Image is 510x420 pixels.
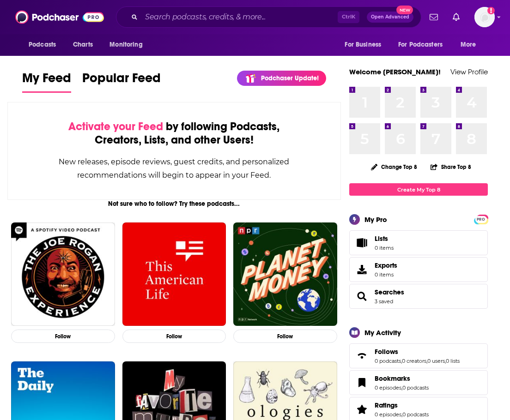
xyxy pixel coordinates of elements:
span: New [396,6,413,14]
a: Searches [352,290,371,303]
span: Bookmarks [375,374,410,383]
span: Ratings [375,401,398,409]
img: Podchaser - Follow, Share and Rate Podcasts [15,8,104,26]
a: 0 podcasts [375,358,401,364]
a: Show notifications dropdown [449,9,463,25]
span: PRO [475,216,486,223]
a: Ratings [375,401,429,409]
span: More [461,38,476,51]
span: My Feed [22,70,71,91]
a: Ratings [352,403,371,416]
span: Lists [375,234,394,243]
span: Bookmarks [349,370,488,395]
a: 3 saved [375,298,393,305]
button: Open AdvancedNew [367,12,413,23]
span: Popular Feed [82,70,161,91]
a: 0 episodes [375,384,401,391]
span: For Business [345,38,381,51]
span: Podcasts [29,38,56,51]
span: Follows [349,343,488,368]
span: Follows [375,348,398,356]
span: Activate your Feed [68,120,163,133]
svg: Add a profile image [487,7,495,14]
span: Ctrl K [338,11,359,23]
a: Follows [375,348,460,356]
input: Search podcasts, credits, & more... [141,10,338,24]
div: Search podcasts, credits, & more... [116,6,421,28]
a: 0 lists [446,358,460,364]
a: Welcome [PERSON_NAME]! [349,67,441,76]
span: Searches [349,284,488,309]
button: open menu [392,36,456,54]
button: Show profile menu [474,7,495,27]
button: open menu [103,36,154,54]
a: Bookmarks [375,374,429,383]
span: , [401,411,402,418]
div: Not sure who to follow? Try these podcasts... [7,200,341,208]
span: For Podcasters [398,38,443,51]
img: Planet Money [233,222,337,326]
a: Follows [352,349,371,362]
a: Exports [349,257,488,282]
span: , [401,358,402,364]
a: Lists [349,230,488,255]
button: Share Top 8 [430,158,472,176]
a: 0 episodes [375,411,401,418]
a: Searches [375,288,404,296]
a: 0 users [427,358,445,364]
span: Monitoring [109,38,142,51]
span: 0 items [375,271,397,278]
a: 0 podcasts [402,384,429,391]
button: open menu [338,36,393,54]
a: Create My Top 8 [349,183,488,196]
a: View Profile [450,67,488,76]
img: User Profile [474,7,495,27]
span: Open Advanced [371,15,409,19]
span: Exports [375,261,397,270]
button: open menu [22,36,68,54]
a: Bookmarks [352,376,371,389]
span: , [401,384,402,391]
button: Follow [122,330,226,343]
a: Show notifications dropdown [426,9,442,25]
button: Follow [233,330,337,343]
button: Follow [11,330,115,343]
button: open menu [454,36,488,54]
img: This American Life [122,222,226,326]
div: My Pro [364,215,387,224]
span: Exports [352,263,371,276]
a: PRO [475,216,486,222]
a: 0 creators [402,358,426,364]
a: 0 podcasts [402,411,429,418]
a: Popular Feed [82,70,161,93]
span: Lists [375,234,388,243]
div: My Activity [364,328,401,337]
span: Logged in as janelau [474,7,495,27]
span: , [426,358,427,364]
p: Podchaser Update! [261,74,319,82]
span: , [445,358,446,364]
a: My Feed [22,70,71,93]
a: Charts [67,36,98,54]
div: by following Podcasts, Creators, Lists, and other Users! [54,120,294,147]
div: New releases, episode reviews, guest credits, and personalized recommendations will begin to appe... [54,155,294,182]
span: Lists [352,236,371,249]
img: The Joe Rogan Experience [11,222,115,326]
button: Change Top 8 [365,161,423,173]
span: Charts [73,38,93,51]
span: 0 items [375,245,394,251]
